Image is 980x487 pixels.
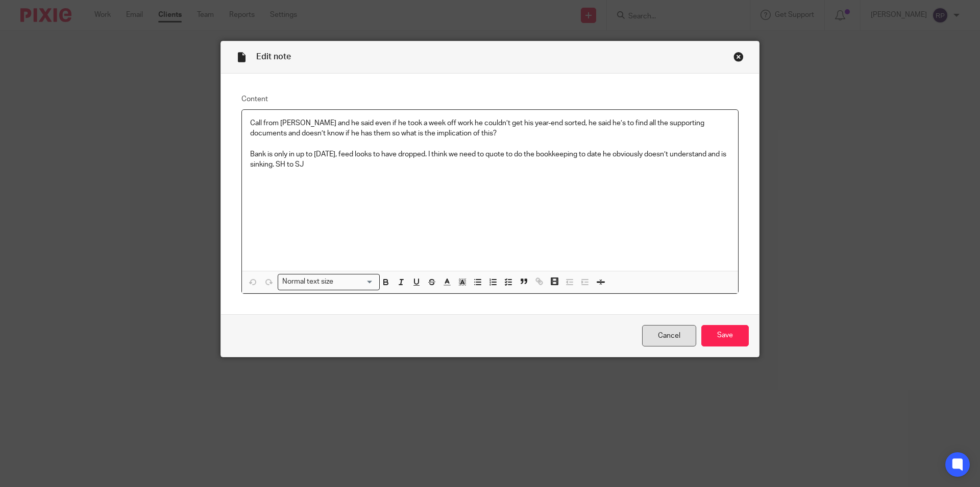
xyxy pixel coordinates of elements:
[701,325,749,347] input: Save
[256,53,291,61] span: Edit note
[642,325,696,347] a: Cancel
[250,149,730,170] p: Bank is only in up to [DATE], feed looks to have dropped. I think we need to quote to do the book...
[337,276,374,287] input: Search for option
[250,118,730,139] p: Call from [PERSON_NAME] and he said even if he took a week off work he couldn’t get his year-end ...
[241,94,739,104] label: Content
[278,274,380,290] div: Search for option
[280,276,336,287] span: Normal text size
[733,52,744,62] div: Close this dialog window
